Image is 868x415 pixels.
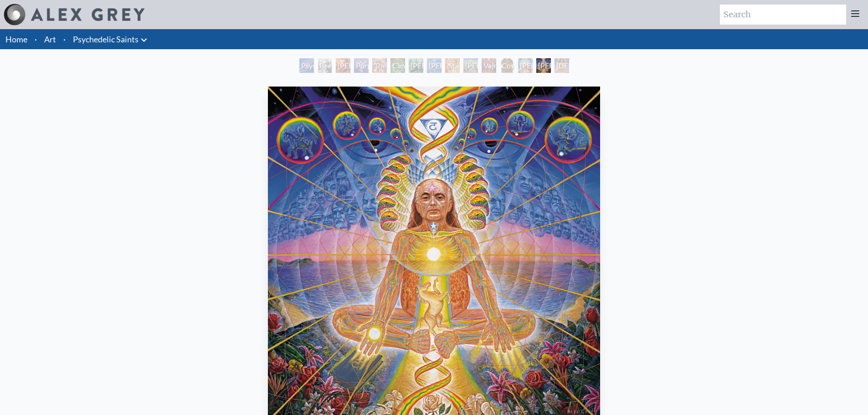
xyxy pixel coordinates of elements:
[5,34,27,44] a: Home
[518,58,533,73] div: [PERSON_NAME]
[500,58,514,73] div: Cosmic [DEMOGRAPHIC_DATA]
[372,58,387,73] div: The Shulgins and their Alchemical Angels
[73,33,139,46] a: Psychedelic Saints
[44,33,56,46] a: Art
[318,58,332,73] div: Beethoven
[336,58,350,73] div: [PERSON_NAME] M.D., Cartographer of Consciousness
[31,29,41,49] li: ·
[390,58,405,73] div: Cannabacchus
[60,29,69,49] li: ·
[445,58,460,73] div: St. [PERSON_NAME] & The LSD Revelation Revolution
[427,58,442,73] div: [PERSON_NAME] & the New Eleusis
[299,58,314,73] div: Psychedelic Healing
[555,58,569,73] div: [DEMOGRAPHIC_DATA]
[354,58,369,73] div: Purple [DEMOGRAPHIC_DATA]
[463,58,478,73] div: [PERSON_NAME]
[409,58,423,73] div: [PERSON_NAME][US_STATE] - Hemp Farmer
[482,58,496,73] div: Vajra Guru
[720,5,846,25] input: Search
[536,58,551,73] div: [PERSON_NAME]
